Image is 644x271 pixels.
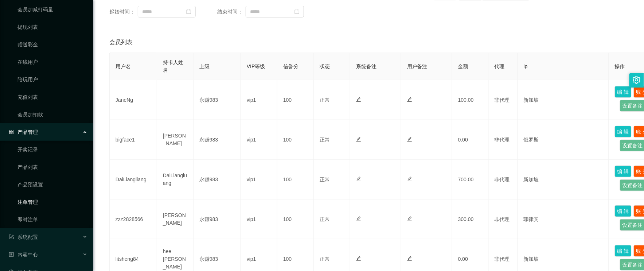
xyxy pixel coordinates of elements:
[9,252,14,257] i: 图标: profile
[157,200,194,239] td: [PERSON_NAME]
[524,63,528,69] span: ip
[194,80,241,120] td: 永赚983
[247,63,265,69] span: VIP等级
[277,120,314,160] td: 100
[277,160,314,200] td: 100
[320,63,330,69] span: 状态
[17,37,87,52] a: 赠送彩金
[407,256,412,261] i: 图标: edit
[356,216,361,221] i: 图标: edit
[17,195,87,209] a: 注单管理
[9,235,14,240] i: 图标: form
[495,137,510,143] span: 非代理
[356,63,376,69] span: 系统备注
[186,9,191,14] i: 图标: calendar
[277,200,314,239] td: 100
[615,166,632,177] button: 编 辑
[495,216,510,222] span: 非代理
[17,20,87,34] a: 提现列表
[116,63,131,69] span: 用户名
[241,160,277,200] td: vip1
[495,63,505,69] span: 代理
[615,126,632,138] button: 编 辑
[9,129,14,135] i: 图标: appstore-o
[320,216,330,222] span: 正常
[241,200,277,239] td: vip1
[17,142,87,157] a: 开奖记录
[9,129,38,135] span: 产品管理
[163,59,183,73] span: 持卡人姓名
[407,63,428,69] span: 用户备注
[320,97,330,103] span: 正常
[407,177,412,182] i: 图标: edit
[320,177,330,182] span: 正常
[452,200,489,239] td: 300.00
[217,8,246,16] span: 结束时间：
[615,86,632,98] button: 编 辑
[109,38,133,47] span: 会员列表
[495,177,510,182] span: 非代理
[17,212,87,227] a: 即时注单
[194,200,241,239] td: 永赚983
[9,234,38,240] span: 系统配置
[452,160,489,200] td: 700.00
[495,256,510,262] span: 非代理
[17,55,87,69] a: 在线用户
[157,160,194,200] td: DaiLiangluang
[518,80,609,120] td: 新加坡
[320,256,330,262] span: 正常
[110,200,157,239] td: zzz2828566
[615,205,632,217] button: 编 辑
[109,8,138,16] span: 起始时间：
[407,216,412,221] i: 图标: edit
[17,90,87,104] a: 充值列表
[633,76,641,84] i: 图标: setting
[283,63,298,69] span: 信誉分
[518,160,609,200] td: 新加坡
[17,177,87,192] a: 产品预设置
[110,160,157,200] td: DaiLiangliang
[356,137,361,142] i: 图标: edit
[157,120,194,160] td: [PERSON_NAME]
[407,137,412,142] i: 图标: edit
[407,97,412,102] i: 图标: edit
[518,120,609,160] td: 俄罗斯
[615,63,625,69] span: 操作
[110,80,157,120] td: JaneNg
[615,245,632,257] button: 编 辑
[194,120,241,160] td: 永赚983
[277,80,314,120] td: 100
[452,120,489,160] td: 0.00
[17,2,87,17] a: 会员加减打码量
[17,72,87,87] a: 陪玩用户
[17,107,87,122] a: 会员加扣款
[294,9,300,14] i: 图标: calendar
[356,177,361,182] i: 图标: edit
[9,252,38,258] span: 内容中心
[458,63,468,69] span: 金额
[518,200,609,239] td: 菲律宾
[356,97,361,102] i: 图标: edit
[320,137,330,143] span: 正常
[241,120,277,160] td: vip1
[199,63,210,69] span: 上级
[241,80,277,120] td: vip1
[110,120,157,160] td: bigface1
[452,80,489,120] td: 100.00
[356,256,361,261] i: 图标: edit
[495,97,510,103] span: 非代理
[17,160,87,174] a: 产品列表
[194,160,241,200] td: 永赚983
